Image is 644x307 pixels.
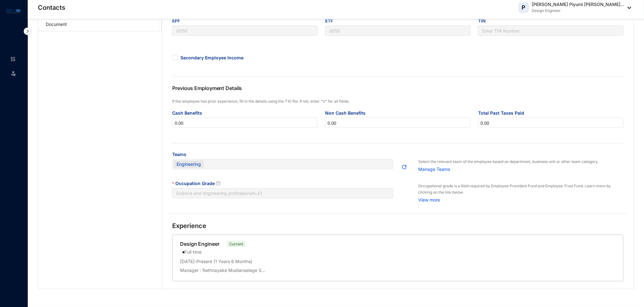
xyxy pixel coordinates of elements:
span: Rathnayake Mudianselage S... [202,268,265,273]
a: Manage Teams [418,165,624,172]
li: Home [5,53,20,65]
p: Full time [184,249,202,256]
span: question-circle [216,181,220,186]
p: Design Engineer [532,8,624,14]
p: Occupational grade is a field required by Employee Provident Fund and Employee Trust Fund. Learn ... [418,183,624,196]
p: Contacts [38,3,65,12]
img: nav-icon-right.af6afadce00d159da59955279c43614e.svg [24,27,31,35]
input: EPF [172,26,318,36]
input: Non Cash Benefits [325,118,470,128]
label: Teams [172,151,191,158]
img: dropdown-black.8e83cc76930a90b1a4fdb6d089b7bf3a.svg [624,7,631,9]
label: Total Past Taxes Paid [478,110,529,117]
label: TIN [478,17,490,24]
img: leave-unselected.2934df6273408c3f84d9.svg [10,70,16,76]
p: [PERSON_NAME] Piyumi [PERSON_NAME]... [532,1,624,8]
a: Document [46,21,67,27]
p: Current [229,241,243,247]
label: Cash Benefits [172,110,207,117]
input: ETF [325,26,471,36]
span: Engineering [177,161,201,168]
img: logo [6,8,20,15]
p: [DATE] - Present [180,258,212,265]
input: Total Past Taxes Paid [478,118,623,128]
span: P [522,5,526,10]
p: Select the relevant team of the employee based on department, business unit or other team category. [418,159,624,165]
span: Secondary Employee Income [178,55,246,61]
p: If the employee has prior experience, fill in the details using the T10 file. If not, enter "0" f... [172,98,624,105]
label: ETF [325,17,337,24]
p: Design Engineer [180,240,220,248]
p: Experience [172,221,624,230]
img: refresh.b68668e54cb7347e6ac91cb2cb09fc4e.svg [401,164,407,170]
a: View more [418,196,624,203]
label: Occupation Grade [172,180,225,187]
label: Non Cash Benefits [325,110,370,117]
input: TIN [478,26,624,36]
span: Engineering [174,160,204,168]
img: home-unselected.a29eae3204392db15eaf.svg [10,56,16,62]
input: Cash Benefits [173,118,317,128]
span: Science and engineering professionals - 21 [176,189,389,198]
p: Manager : [180,267,201,274]
p: ( 1 Years 6 Months ) [212,258,252,265]
label: EPF [172,17,184,24]
p: Previous Employment Details [172,84,398,98]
